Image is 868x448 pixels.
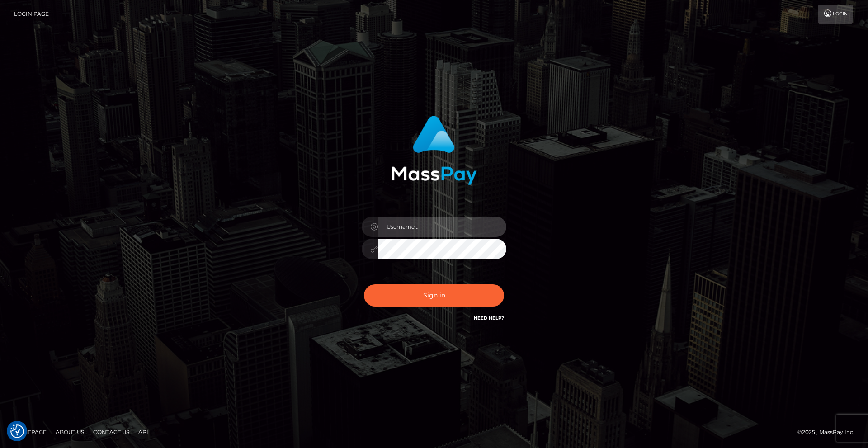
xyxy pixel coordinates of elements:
[474,315,504,321] a: Need Help?
[135,425,152,439] a: API
[378,217,506,237] input: Username...
[10,425,50,439] a: Homepage
[10,424,24,438] img: Revisit consent button
[10,424,24,438] button: Consent Preferences
[52,425,88,439] a: About Us
[14,5,49,24] a: Login Page
[391,116,477,185] img: MassPay Login
[90,425,133,439] a: Contact Us
[818,5,853,24] a: Login
[797,427,861,437] div: © 2025 , MassPay Inc.
[364,284,504,307] button: Sign in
